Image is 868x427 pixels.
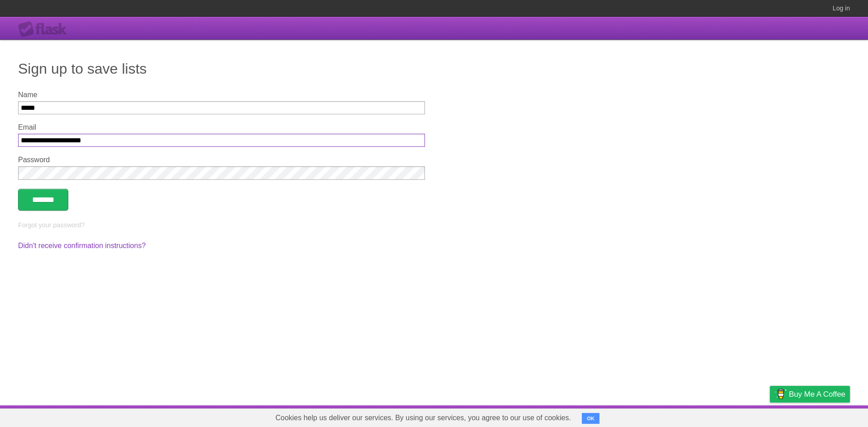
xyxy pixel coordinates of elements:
[650,408,669,425] a: About
[18,156,425,164] label: Password
[774,386,787,402] img: Buy me a coffee
[18,58,850,80] h1: Sign up to save lists
[18,91,425,99] label: Name
[770,386,850,403] a: Buy me a coffee
[18,21,72,38] div: Flask
[18,242,146,249] a: Didn't receive confirmation instructions?
[582,413,599,424] button: OK
[679,408,716,425] a: Developers
[266,409,580,427] span: Cookies help us deliver our services. By using our services, you agree to our use of cookies.
[18,221,85,229] a: Forgot your password?
[789,386,845,402] span: Buy me a coffee
[727,408,747,425] a: Terms
[758,408,782,425] a: Privacy
[18,123,425,131] label: Email
[793,408,850,425] a: Suggest a feature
